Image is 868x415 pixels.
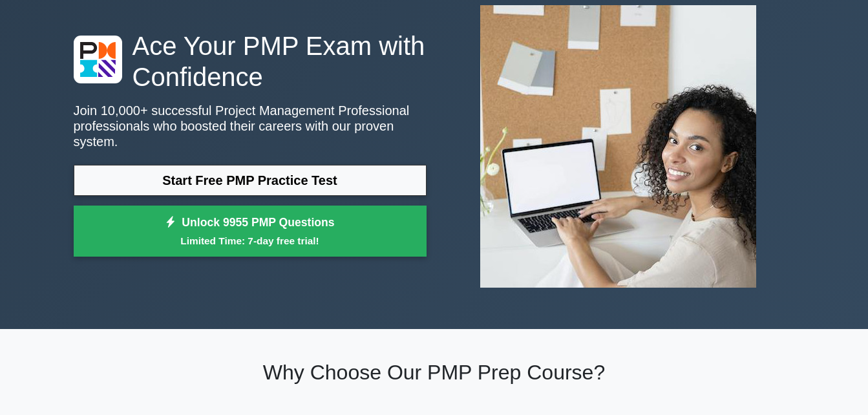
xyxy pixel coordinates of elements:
[74,206,427,257] a: Unlock 9955 PMP QuestionsLimited Time: 7-day free trial!
[74,103,427,149] p: Join 10,000+ successful Project Management Professional professionals who boosted their careers w...
[74,165,427,196] a: Start Free PMP Practice Test
[74,360,795,385] h2: Why Choose Our PMP Prep Course?
[90,233,410,248] small: Limited Time: 7-day free trial!
[74,30,427,92] h1: Ace Your PMP Exam with Confidence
